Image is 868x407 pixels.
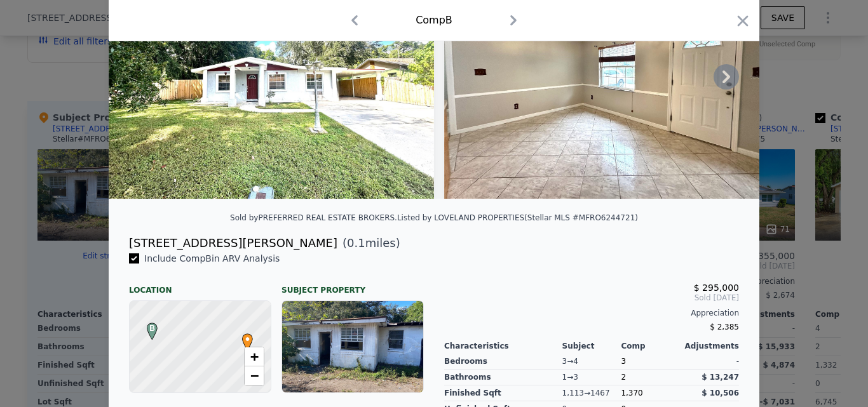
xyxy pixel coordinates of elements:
[562,370,621,385] div: 1 → 3
[444,354,562,370] div: Bedrooms
[444,341,562,351] div: Characteristics
[621,341,680,351] div: Comp
[245,347,264,366] a: Zoom in
[129,234,337,252] div: [STREET_ADDRESS][PERSON_NAME]
[680,354,739,370] div: -
[562,385,621,401] div: 1,113 → 1467
[702,389,739,397] span: $ 10,506
[444,293,739,303] span: Sold [DATE]
[444,308,739,318] div: Appreciation
[239,333,247,341] div: •
[139,253,285,264] span: Include Comp B in ARV Analysis
[444,370,562,385] div: Bathrooms
[144,323,161,334] span: B
[397,213,638,222] div: Listed by LOVELAND PROPERTIES (Stellar MLS #MFRO6244721)
[621,389,642,397] span: 1,370
[694,283,739,293] span: $ 295,000
[416,13,452,28] div: Comp B
[621,370,680,385] div: 2
[710,323,739,331] span: $ 2,385
[444,385,562,401] div: Finished Sqft
[239,330,256,349] span: •
[250,349,259,364] span: +
[281,275,424,295] div: Subject Property
[245,366,264,385] a: Zoom out
[621,357,626,366] span: 3
[562,354,621,370] div: 3 → 4
[250,368,259,384] span: −
[562,341,621,351] div: Subject
[144,323,151,330] div: B
[680,341,739,351] div: Adjustments
[347,236,365,250] span: 0.1
[337,234,400,252] span: ( miles)
[230,213,397,222] div: Sold by PREFERRED REAL ESTATE BROKERS .
[702,373,739,382] span: $ 13,247
[129,275,271,295] div: Location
